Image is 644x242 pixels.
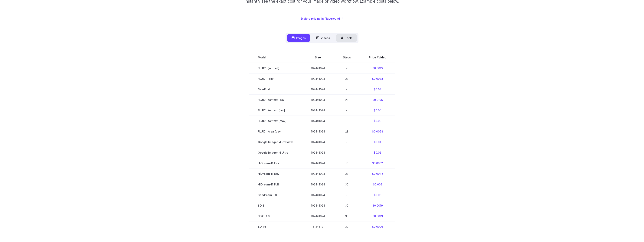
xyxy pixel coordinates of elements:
td: 28 [334,95,360,105]
td: $0.0006 [360,221,395,232]
th: Steps [334,52,360,63]
td: $0.0045 [360,168,395,179]
td: $0.0105 [360,95,395,105]
td: 1024x1024 [302,84,334,95]
td: Seedream 3.0 [249,190,302,200]
td: 1024x1024 [302,63,334,74]
td: 28 [334,74,360,84]
td: FLUX.1 Kontext [max] [249,116,302,126]
td: 1024x1024 [302,95,334,105]
td: FLUX.1 Kontext [pro] [249,105,302,116]
td: $0.03 [360,84,395,95]
td: 1024x1024 [302,126,334,137]
td: 512x512 [302,221,334,232]
td: $0.0032 [360,158,395,168]
td: FLUX.1 [dev] [249,74,302,84]
td: 1024x1024 [302,168,334,179]
td: 16 [334,158,360,168]
td: 1024x1024 [302,137,334,147]
td: $0.04 [360,105,395,116]
td: SD 1.5 [249,221,302,232]
td: Google Imagen 4 Ultra [249,147,302,158]
td: $0.0013 [360,63,395,74]
td: - [334,116,360,126]
td: FLUX.1 Krea [dev] [249,126,302,137]
td: $0.009 [360,179,395,190]
td: $0.0098 [360,126,395,137]
td: 1024x1024 [302,179,334,190]
td: 30 [334,179,360,190]
td: - [334,137,360,147]
td: HiDream-I1 Fast [249,158,302,168]
td: 4 [334,63,360,74]
td: 30 [334,221,360,232]
td: SDXL 1.0 [249,211,302,221]
td: 1024x1024 [302,211,334,221]
button: Videos [312,34,335,42]
button: Images [287,34,310,42]
td: - [334,190,360,200]
td: SeedEdit [249,84,302,95]
td: Google Imagen 4 Preview [249,137,302,147]
td: 28 [334,126,360,137]
td: 1024x1024 [302,158,334,168]
td: 28 [334,168,360,179]
td: 1024x1024 [302,200,334,211]
td: HiDream-I1 Dev [249,168,302,179]
td: 1024x1024 [302,147,334,158]
td: FLUX.1 [schnell] [249,63,302,74]
td: $0.03 [360,190,395,200]
td: $0.0038 [360,74,395,84]
button: Tools [336,34,357,42]
a: Explore pricing in Playground [300,16,344,21]
td: FLUX.1 Kontext [dev] [249,95,302,105]
td: $0.08 [360,116,395,126]
th: Price / Video [360,52,395,63]
td: 1024x1024 [302,105,334,116]
td: 1024x1024 [302,190,334,200]
td: 1024x1024 [302,116,334,126]
td: 30 [334,200,360,211]
td: $0.0019 [360,211,395,221]
td: $0.04 [360,137,395,147]
td: 1024x1024 [302,74,334,84]
td: SD 3 [249,200,302,211]
td: - [334,84,360,95]
td: $0.0019 [360,200,395,211]
td: - [334,105,360,116]
td: HiDream-I1 Full [249,179,302,190]
th: Model [249,52,302,63]
td: 30 [334,211,360,221]
td: - [334,147,360,158]
td: $0.06 [360,147,395,158]
th: Size [302,52,334,63]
